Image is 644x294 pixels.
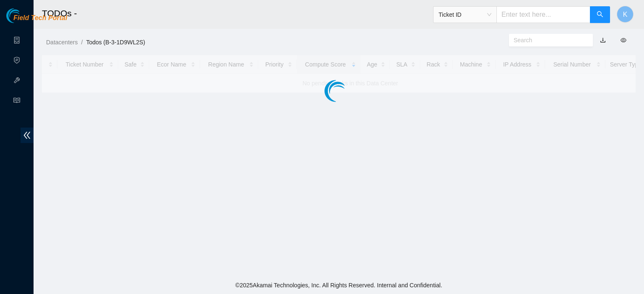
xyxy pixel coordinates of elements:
[617,6,634,23] button: K
[439,8,491,21] span: Ticket ID
[590,6,610,23] button: search
[597,11,603,19] span: search
[13,14,67,22] span: Field Tech Portal
[86,39,145,46] a: Todos (B-3-1D9WL2S)
[496,6,590,23] input: Enter text here...
[34,276,644,294] footer: © 2025 Akamai Technologies, Inc. All Rights Reserved. Internal and Confidential.
[514,36,582,45] input: Search
[594,33,612,47] button: download
[6,15,67,26] a: Akamai TechnologiesField Tech Portal
[623,9,628,20] span: K
[6,8,42,23] img: Akamai Technologies
[46,39,78,46] a: Datacenters
[13,93,20,110] span: read
[81,39,83,46] span: /
[21,128,34,143] span: double-left
[621,37,626,43] span: eye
